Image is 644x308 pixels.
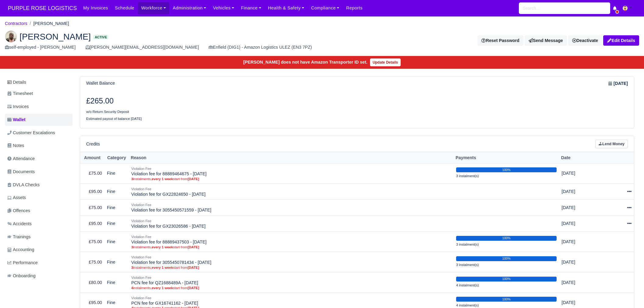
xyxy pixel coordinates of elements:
[477,35,523,46] button: Reset Password
[131,296,151,300] small: Violation Fee
[131,266,133,269] strong: 3
[614,80,628,87] strong: [DATE]
[5,140,72,152] a: Notes
[104,232,129,252] td: Fine
[129,232,454,252] td: Violation fee for 88889437503 - [DATE]
[131,245,451,249] small: instalments, start from
[210,2,238,14] a: Vehicles
[104,200,129,216] td: Fine
[7,103,29,110] span: Invoices
[456,174,479,178] small: 3 instalment(s)
[80,2,111,14] a: My Invoices
[5,2,80,14] a: PURPLE ROSE LOGISTICS
[188,266,199,269] strong: [DATE]
[131,177,133,181] strong: 3
[80,184,104,200] td: £95.00
[86,142,100,147] h6: Credits
[456,297,557,302] div: 100%
[131,187,151,191] small: Violation Fee
[129,215,454,232] td: Violation fee for GX23026586 - [DATE]
[209,44,312,51] div: Enfield (DIG1) - Amazon Logistics ULEZ (EN3 7PZ)
[5,88,72,100] a: Timesheet
[80,232,104,252] td: £75.00
[5,114,72,126] a: Wallet
[5,153,72,165] a: Attendance
[104,163,129,184] td: Fine
[188,177,199,181] strong: [DATE]
[456,303,479,307] small: 4 instalment(s)
[454,152,559,163] th: Payments
[7,90,33,97] span: Timesheet
[104,184,129,200] td: Fine
[80,163,104,184] td: £75.00
[519,2,610,14] input: Search...
[80,152,104,163] th: Amount
[129,184,454,200] td: Violation fee for GX22824650 - [DATE]
[559,272,599,293] td: [DATE]
[131,177,451,181] small: instalments, start from
[129,152,454,163] th: Reason
[27,20,69,27] li: [PERSON_NAME]
[5,231,72,243] a: Trainings
[131,276,151,279] small: Violation Fee
[129,252,454,272] td: Violation fee for 3055450781434 - [DATE]
[456,263,479,267] small: 3 instalment(s)
[5,2,80,14] span: PURPLE ROSE LOGISTICS
[308,2,343,14] a: Compliance
[86,110,129,114] small: w/o Return Security Deposit
[370,58,401,66] a: Update Details
[7,181,40,188] span: DVLA Checks
[5,101,72,113] a: Invoices
[5,192,72,204] a: Assets
[131,203,151,207] small: Violation Fee
[104,215,129,232] td: Fine
[456,236,557,241] div: 100%
[0,26,644,56] div: Wesley Manta
[111,2,138,14] a: Schedule
[5,44,76,51] div: self-employed - [PERSON_NAME]
[7,272,36,279] span: Onboarding
[456,256,557,261] div: 100%
[104,252,129,272] td: Fine
[80,272,104,293] td: £80.00
[152,177,173,181] strong: every 1 week
[456,283,479,287] small: 4 instalment(s)
[131,235,151,239] small: Violation Fee
[5,218,72,230] a: Accidents
[5,244,72,256] a: Accounting
[131,286,451,290] small: instalments, start from
[7,259,38,266] span: Performance
[86,81,115,86] h6: Wallet Balance
[152,245,173,249] strong: every 1 week
[129,163,454,184] td: Violation fee for 88889464675 - [DATE]
[238,2,265,14] a: Finance
[188,245,199,249] strong: [DATE]
[7,194,26,201] span: Assets
[7,155,35,162] span: Attendance
[559,184,599,200] td: [DATE]
[559,152,599,163] th: Date
[80,252,104,272] td: £75.00
[265,2,308,14] a: Health & Safety
[5,127,72,139] a: Customer Escalations
[86,117,142,121] small: Estimated payout of balance [DATE]
[559,163,599,184] td: [DATE]
[456,277,557,282] div: 100%
[559,200,599,216] td: [DATE]
[129,200,454,216] td: Violation fee for 3055450571559 - [DATE]
[595,140,628,149] a: Lend Money
[343,2,366,14] a: Reports
[93,35,108,40] span: Active
[7,207,30,214] span: Offences
[7,220,32,227] span: Accidents
[129,272,454,293] td: PCN fee for QZ1688489A - [DATE]
[5,21,27,26] a: Contractors
[169,2,209,14] a: Administration
[456,167,557,172] div: 100%
[5,77,72,88] a: Details
[152,286,173,290] strong: every 1 week
[568,35,602,46] a: Deactivate
[131,255,151,259] small: Violation Fee
[152,266,173,269] strong: every 1 week
[131,167,151,170] small: Violation Fee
